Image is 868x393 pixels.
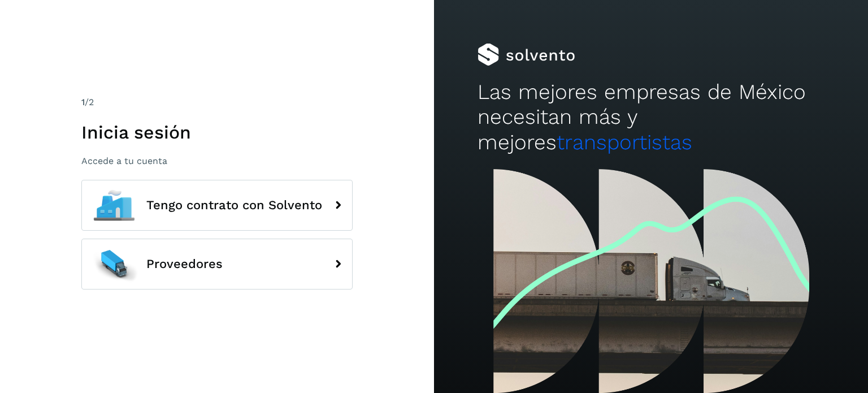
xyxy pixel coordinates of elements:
[81,96,353,109] div: /2
[81,239,353,290] button: Proveedores
[557,130,692,154] span: transportistas
[81,122,353,143] h1: Inicia sesión
[81,180,353,231] button: Tengo contrato con Solvento
[146,257,223,271] span: Proveedores
[81,97,85,107] span: 1
[81,156,353,166] p: Accede a tu cuenta
[146,198,322,212] span: Tengo contrato con Solvento
[478,80,824,155] h2: Las mejores empresas de México necesitan más y mejores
